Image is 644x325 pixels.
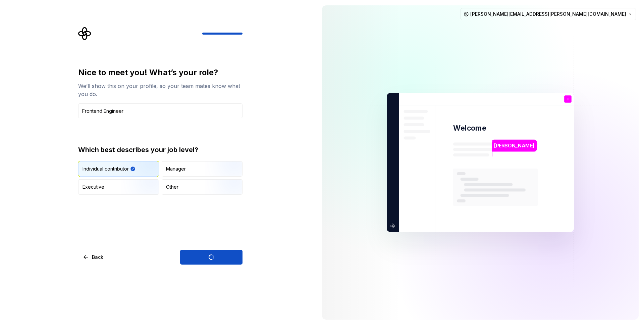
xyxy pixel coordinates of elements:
[453,123,486,133] p: Welcome
[470,11,626,17] span: [PERSON_NAME][EMAIL_ADDRESS][PERSON_NAME][DOMAIN_NAME]
[166,166,186,172] div: Manager
[83,166,129,172] div: Individual contributor
[461,8,636,20] button: [PERSON_NAME][EMAIL_ADDRESS][PERSON_NAME][DOMAIN_NAME]
[83,184,104,190] div: Executive
[568,97,569,101] p: I
[78,67,243,78] div: Nice to meet you! What’s your role?
[166,184,178,190] div: Other
[78,145,243,154] div: Which best describes your job level?
[78,103,243,118] input: Job title
[78,27,92,40] svg: Supernova Logo
[494,142,534,149] p: [PERSON_NAME]
[78,82,243,98] div: We’ll show this on your profile, so your team mates know what you do.
[92,254,103,261] span: Back
[78,250,109,265] button: Back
